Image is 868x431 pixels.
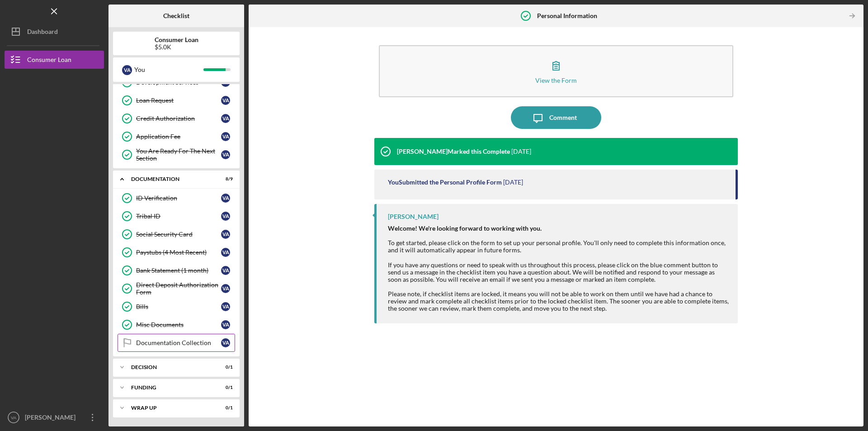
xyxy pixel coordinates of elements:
div: Wrap up [131,405,210,411]
strong: Welcome! We're looking forward to working with you. [388,224,542,232]
div: V A [221,284,230,293]
div: V A [221,194,230,203]
div: Direct Deposit Authorization Form [136,281,221,296]
div: Tribal ID [136,213,221,220]
div: V A [221,212,230,221]
div: You [134,62,203,77]
div: View the Form [535,77,577,84]
div: [PERSON_NAME] [388,213,439,220]
div: Decision [131,365,210,370]
div: 8 / 9 [217,176,233,182]
a: Bank Statement (1 month)VA [118,261,235,279]
a: Documentation CollectionVA [118,334,235,352]
div: Application Fee [136,133,221,140]
div: Social Security Card [136,231,221,238]
button: Consumer Loan [5,51,104,69]
div: V A [221,96,230,105]
a: Misc DocumentsVA [118,316,235,334]
div: Documentation [131,176,210,182]
b: Checklist [163,12,189,19]
time: 2025-06-22 04:03 [503,179,523,186]
div: V A [221,150,230,159]
div: [PERSON_NAME] [23,408,81,429]
a: Direct Deposit Authorization FormVA [118,279,235,298]
div: Credit Authorization [136,115,221,122]
a: Paystubs (4 Most Recent)VA [118,243,235,261]
button: Comment [511,106,601,129]
div: Misc Documents [136,321,221,328]
div: V A [221,132,230,141]
b: Personal Information [537,12,597,19]
div: V A [221,320,230,329]
text: VA [11,415,17,420]
div: Loan Request [136,97,221,104]
div: You Are Ready For The Next Section [136,147,221,162]
div: Consumer Loan [27,51,71,71]
a: Tribal IDVA [118,207,235,225]
div: V A [221,266,230,275]
b: Consumer Loan [155,36,198,43]
div: 0 / 1 [217,405,233,411]
div: ID Verification [136,194,221,202]
div: V A [122,65,132,75]
div: 0 / 1 [217,385,233,390]
div: Paystubs (4 Most Recent) [136,249,221,256]
div: Funding [131,385,210,390]
button: View the Form [379,45,733,97]
a: Loan RequestVA [118,91,235,109]
div: Comment [549,106,577,129]
div: $5.0K [155,43,198,51]
div: Dashboard [27,23,58,43]
div: You Submitted the Personal Profile Form [388,179,502,186]
div: V A [221,248,230,257]
a: ID VerificationVA [118,189,235,207]
div: V A [221,338,230,347]
div: V A [221,230,230,239]
div: [PERSON_NAME] Marked this Complete [397,148,510,155]
div: V A [221,302,230,311]
a: Application FeeVA [118,128,235,146]
div: Bills [136,303,221,310]
div: Bank Statement (1 month) [136,267,221,274]
a: You Are Ready For The Next SectionVA [118,146,235,164]
a: BillsVA [118,298,235,316]
a: Social Security CardVA [118,225,235,243]
a: Credit AuthorizationVA [118,109,235,128]
button: VA[PERSON_NAME] [5,408,104,426]
div: Documentation Collection [136,339,221,346]
button: Dashboard [5,23,104,41]
div: To get started, please click on the form to set up your personal profile. You'll only need to com... [388,225,729,312]
time: 2025-07-11 21:20 [511,148,531,155]
div: 0 / 1 [217,365,233,370]
div: V A [221,114,230,123]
